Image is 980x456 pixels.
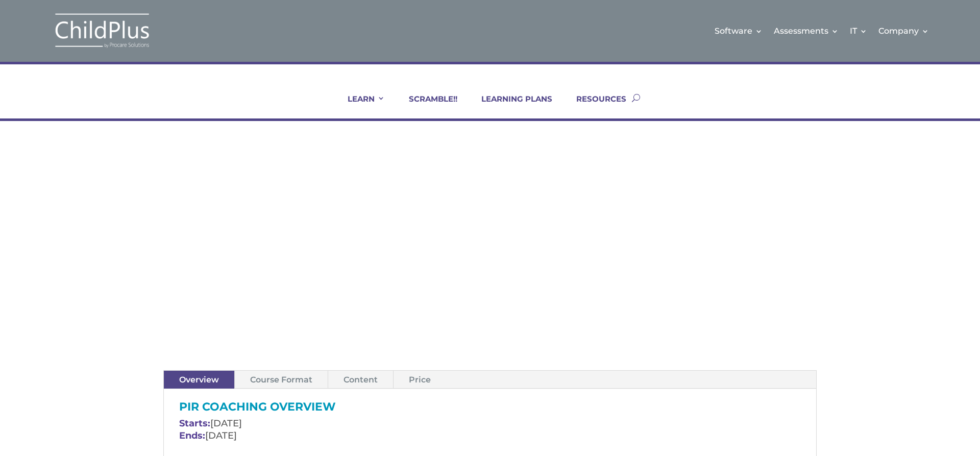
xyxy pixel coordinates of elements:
a: RESOURCES [563,94,626,118]
a: Company [878,10,929,52]
a: IT [850,10,867,52]
p: [DATE] [DATE] [179,418,801,451]
span: Ends: [179,430,205,441]
a: Content [328,371,393,389]
span: Starts: [179,418,210,429]
a: Price [394,371,446,389]
a: SCRAMBLE!! [396,94,457,118]
h3: PIR Coaching Overview [179,401,801,418]
a: Overview [164,371,234,389]
a: LEARNING PLANS [469,94,552,118]
a: Software [715,10,763,52]
a: Course Format [235,371,328,389]
a: Assessments [774,10,839,52]
a: LEARN [335,94,385,118]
